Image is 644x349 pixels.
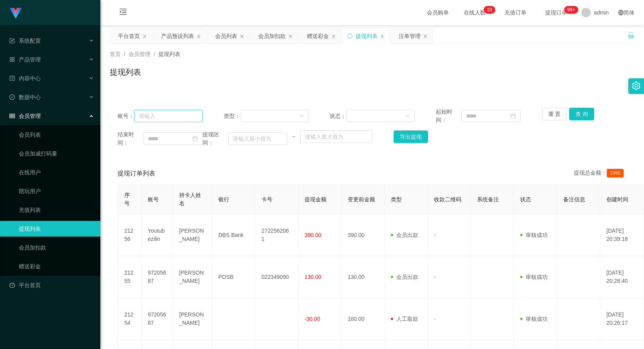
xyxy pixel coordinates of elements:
[258,29,286,43] div: 会员加扣款
[569,108,594,120] button: 查 询
[129,51,151,57] span: 会员管理
[224,112,241,120] span: 类型：
[563,196,585,203] span: 备注信息
[212,214,255,256] td: DBS Bank
[287,133,300,141] span: ~
[19,127,94,143] a: 会员列表
[380,34,385,39] i: 图标: close
[19,183,94,199] a: 陪玩用户
[341,298,385,340] td: 160.00
[218,196,229,203] span: 银行
[520,232,548,238] span: 审核成功
[606,196,628,203] span: 创建时间
[520,196,531,203] span: 状态
[261,196,272,203] span: 卡号
[288,34,293,39] i: 图标: close
[9,75,41,81] span: 内容中心
[141,256,173,298] td: 97205687
[9,57,15,62] i: 图标: appstore-o
[141,298,173,340] td: 97205687
[173,256,212,298] td: [PERSON_NAME]
[520,274,548,280] span: 审核成功
[9,94,41,100] span: 数据中心
[632,81,640,90] i: 图标: setting
[520,316,548,322] span: 审核成功
[330,112,346,120] span: 状态：
[434,196,461,203] span: 收款二维码
[477,196,499,203] span: 系统备注
[215,29,237,43] div: 会员列表
[118,29,140,43] div: 平台首页
[228,132,287,145] input: 请输入最小值为
[212,256,255,298] td: POSB
[391,232,418,238] span: 会员出款
[255,256,298,298] td: 022349090
[255,214,298,256] td: 2722562061
[173,214,212,256] td: [PERSON_NAME]
[110,0,136,25] i: 图标: menu-fold
[510,113,516,119] i: 图标: calendar
[391,316,418,322] span: 人工取款
[19,202,94,218] a: 充值列表
[9,76,15,81] i: 图标: profile
[299,114,304,119] i: 图标: down
[490,6,492,14] p: 0
[484,6,495,14] sup: 20
[305,316,320,322] span: -30.00
[542,108,567,120] button: 重 置
[9,94,15,100] i: 图标: check-circle-o
[9,38,15,43] i: 图标: form
[487,6,490,14] p: 2
[192,136,198,141] i: 图标: calendar
[118,112,134,120] span: 账号：
[501,10,530,15] span: 充值订单
[141,214,173,256] td: Youtubezilin
[9,38,41,44] span: 系统配置
[196,34,201,39] i: 图标: close
[19,240,94,255] a: 会员加扣款
[305,196,327,203] span: 提现金额
[347,33,352,39] i: 图标: sync
[9,277,94,293] a: 图标: dashboard平台首页
[9,113,41,119] span: 会员管理
[434,274,436,280] span: -
[161,29,194,43] div: 产品预设列表
[173,298,212,340] td: [PERSON_NAME]
[600,214,643,256] td: [DATE] 20:39:18
[142,34,147,39] i: 图标: close
[110,51,121,57] span: 首页
[203,130,229,147] span: 提现区间：
[423,34,428,39] i: 图标: close
[124,192,130,206] span: 序号
[394,130,428,143] button: 导出提现
[9,113,15,119] i: 图标: table
[628,32,635,39] i: 图标: unlock
[305,274,321,280] span: 130.00
[19,259,94,274] a: 赠送彩金
[356,29,377,43] div: 提现列表
[307,29,329,43] div: 赠送彩金
[434,232,436,238] span: -
[110,66,141,78] h1: 提现列表
[158,51,180,57] span: 提现列表
[348,196,375,203] span: 变更前金额
[134,110,202,122] input: 请输入
[460,10,490,15] span: 在线人数
[19,165,94,180] a: 在线用户
[331,34,336,39] i: 图标: close
[179,192,201,206] span: 持卡人姓名
[600,298,643,340] td: [DATE] 20:26:17
[399,29,421,43] div: 注单管理
[118,298,141,340] td: 21254
[19,221,94,237] a: 提现列表
[118,214,141,256] td: 21256
[405,114,410,119] i: 图标: down
[239,34,244,39] i: 图标: close
[391,196,402,203] span: 类型
[300,130,372,143] input: 请输入最大值为
[148,196,159,203] span: 账号
[391,274,418,280] span: 会员出款
[124,51,125,57] span: /
[434,316,436,322] span: -
[9,56,41,63] span: 产品管理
